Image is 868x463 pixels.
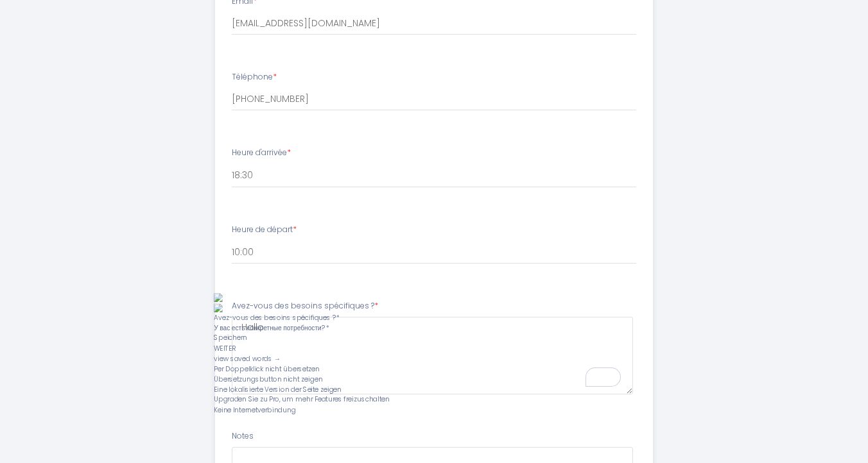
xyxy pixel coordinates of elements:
[214,293,223,302] img: fr.png
[214,375,322,383] span: Sie werden den schwebenden Übersetzungsbutton nicht mehr sehen, wenn Sie Text auswählen.
[214,344,390,354] div: WEITER
[214,385,342,394] a: Es gibt eine lokalisierte Version der Webseite
[214,303,223,312] img: ru.png
[214,354,390,364] div: view saved words →
[214,313,390,323] div: Avez-vous des besoins spécifiques ? *
[214,395,390,404] span: Upgraden Sie zu Pro, um mehr Features freizuschalten
[214,333,390,344] div: Speichern
[214,364,320,373] span: Sie werden das Übersetzungsfenster nicht mehr sehen, wenn Sie auf einem Wort doppelklicken.
[232,317,634,394] textarea: To enrich screen reader interactions, please activate Accessibility in Grammarly extension settings
[232,71,277,83] label: Téléphone
[214,323,390,333] div: У вас есть конкретные потребности? *
[214,405,296,414] span: Keine Internetverbindung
